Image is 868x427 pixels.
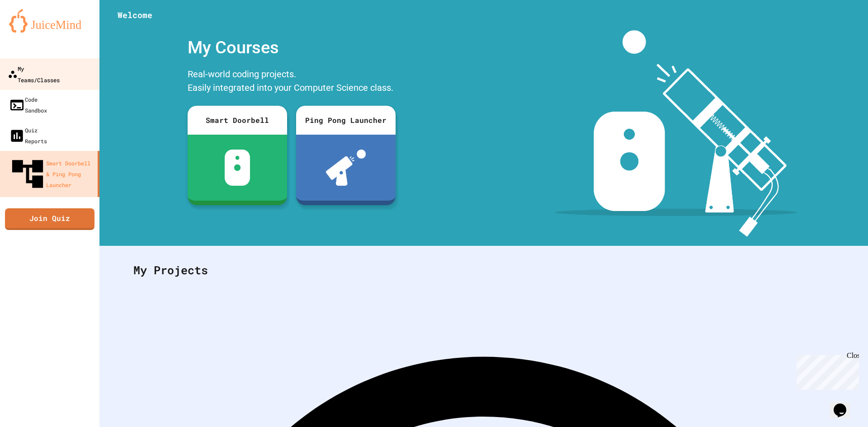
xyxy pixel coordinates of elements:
[9,125,47,146] div: Quiz Reports
[793,352,859,390] iframe: chat widget
[830,391,859,418] iframe: chat widget
[8,63,60,85] div: My Teams/Classes
[225,150,250,186] img: sdb-white.svg
[5,208,94,230] a: Join Quiz
[326,150,366,186] img: ppl-with-ball.png
[124,253,843,288] div: My Projects
[183,30,400,65] div: My Courses
[9,155,94,192] div: Smart Doorbell & Ping Pong Launcher
[296,106,396,135] div: Ping Pong Launcher
[9,9,90,33] img: logo-orange.svg
[183,65,400,99] div: Real-world coding projects. Easily integrated into your Computer Science class.
[188,106,287,135] div: Smart Doorbell
[4,4,62,57] div: Chat with us now!Close
[555,30,797,237] img: banner-image-my-projects.png
[9,94,47,116] div: Code Sandbox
